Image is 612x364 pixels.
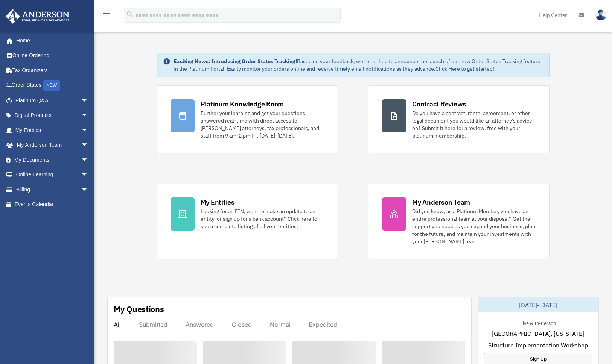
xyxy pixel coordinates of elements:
[174,58,297,65] strong: Exciting News: Introducing Order Status Tracking!
[81,152,96,168] span: arrow_drop_down
[174,58,543,73] div: Based on your feedback, we're thrilled to announce the launch of our new Order Status Tracking fe...
[412,99,466,109] div: Contract Reviews
[81,138,96,153] span: arrow_drop_down
[435,65,494,72] a: Click Here to get started!
[201,197,234,207] div: My Entities
[412,109,536,140] div: Do you have a contract, rental agreement, or other legal document you would like an attorney's ad...
[81,93,96,108] span: arrow_drop_down
[5,33,96,48] a: Home
[488,341,588,350] span: Structure Implementation Workshop
[81,182,96,197] span: arrow_drop_down
[5,182,100,197] a: Billingarrow_drop_down
[81,123,96,138] span: arrow_drop_down
[368,184,550,259] a: My Anderson Team Did you know, as a Platinum Member, you have an entire professional team at your...
[81,167,96,183] span: arrow_drop_down
[309,321,337,328] div: Expedited
[126,10,134,18] i: search
[412,197,470,207] div: My Anderson Team
[368,85,550,153] a: Contract Reviews Do you have a contract, rental agreement, or other legal document you would like...
[5,123,100,138] a: My Entitiesarrow_drop_down
[102,13,111,20] a: menu
[492,329,584,338] span: [GEOGRAPHIC_DATA], [US_STATE]
[81,108,96,123] span: arrow_drop_down
[102,11,111,20] i: menu
[5,78,100,93] a: Order StatusNEW
[5,48,100,63] a: Online Ordering
[232,321,252,328] div: Closed
[186,321,214,328] div: Answered
[157,184,338,259] a: My Entities Looking for an EIN, want to make an update to an entity, or sign up for a bank accoun...
[412,208,536,245] div: Did you know, as a Platinum Member, you have an entire professional team at your disposal? Get th...
[5,93,100,108] a: Platinum Q&Aarrow_drop_down
[514,318,562,326] div: Live & In-Person
[201,99,284,109] div: Platinum Knowledge Room
[5,197,100,212] a: Events Calendar
[139,321,167,328] div: Submitted
[201,109,324,140] div: Further your learning and get your questions answered real-time with direct access to [PERSON_NAM...
[5,138,100,153] a: My Anderson Teamarrow_drop_down
[114,321,121,328] div: All
[3,9,72,24] img: Anderson Advisors Platinum Portal
[5,63,100,78] a: Tax Organizers
[201,208,324,230] div: Looking for an EIN, want to make an update to an entity, or sign up for a bank account? Click her...
[157,85,338,153] a: Platinum Knowledge Room Further your learning and get your questions answered real-time with dire...
[114,303,164,315] div: My Questions
[595,9,606,20] img: User Pic
[478,297,599,312] div: [DATE]-[DATE]
[5,167,100,182] a: Online Learningarrow_drop_down
[5,108,100,123] a: Digital Productsarrow_drop_down
[5,152,100,167] a: My Documentsarrow_drop_down
[43,80,60,91] div: NEW
[270,321,291,328] div: Normal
